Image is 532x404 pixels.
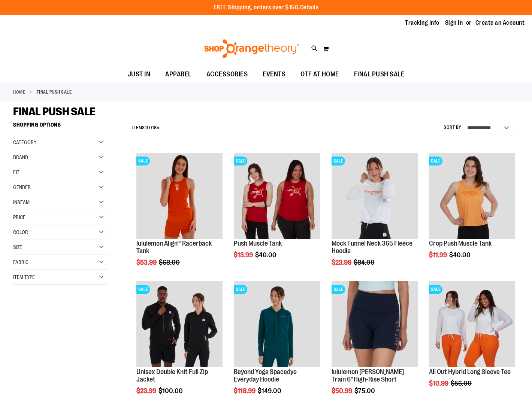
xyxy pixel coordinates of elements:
a: Product image for Mock Funnel Neck 365 Fleece HoodieSALE [332,153,418,240]
span: $149.00 [258,387,282,395]
span: $23.99 [136,387,157,395]
strong: FINAL PUSH SALE [37,89,72,95]
a: FINAL PUSH SALE [347,66,412,83]
span: Inseam [13,199,30,205]
a: APPAREL [158,66,199,83]
span: SALE [234,285,247,294]
span: $100.00 [158,387,184,395]
span: $75.00 [354,387,376,395]
a: Product image for Push Muscle TankSALE [234,153,320,240]
h2: Items to [132,122,160,134]
a: Product image for lululemon Align™ Racerback TankSALE [136,153,223,240]
span: Size [13,244,22,250]
div: product [133,149,226,285]
span: SALE [136,285,150,294]
a: Beyond Yoga Spacedye Everyday Hoodie [234,368,297,383]
div: product [328,149,421,285]
span: EVENTS [263,66,285,83]
a: Product image for Unisex Double Knit Full Zip JacketSALE [136,281,223,368]
span: 185 [152,125,160,130]
span: $10.99 [429,380,450,387]
a: lululemon [PERSON_NAME] Train 6" High-Rise Short [332,368,404,383]
span: Gender [13,184,31,190]
a: lululemon Align™ Racerback Tank [136,240,212,255]
label: Sort By [444,124,462,131]
span: $23.99 [332,259,353,266]
a: All Out Hybrid Long Sleeve Tee [429,368,511,376]
span: SALE [332,157,345,165]
a: ACCESSORIES [199,66,256,83]
span: ACCESSORIES [206,66,248,83]
span: Fabric [13,259,28,265]
a: Unisex Double Knit Full Zip Jacket [136,368,208,383]
img: Product image for Mock Funnel Neck 365 Fleece Hoodie [332,153,418,239]
span: $11.99 [429,251,448,259]
span: OTF AT HOME [300,66,339,83]
span: SALE [136,157,150,165]
a: Product image for lululemon Wunder Train 6" High-Rise ShortSALE [332,281,418,368]
span: JUST IN [128,66,151,83]
span: FINAL PUSH SALE [354,66,405,83]
span: 1 [145,125,147,130]
a: Tracking Info [405,19,439,27]
a: Product image for Crop Push Muscle TankSALE [429,153,515,240]
img: Product image for All Out Hybrid Long Sleeve Tee [429,281,515,367]
span: SALE [332,285,345,294]
p: FREE Shipping, orders over $150. [214,3,319,12]
span: $68.00 [159,259,181,266]
a: EVENTS [255,66,293,83]
img: Shop Orangetheory [203,39,300,58]
a: Details [300,4,319,11]
span: $50.99 [332,387,353,395]
span: SALE [234,157,247,165]
a: Mock Funnel Neck 365 Fleece Hoodie [332,240,412,255]
img: Product image for lululemon Align™ Racerback Tank [136,153,223,239]
a: Push Muscle Tank [234,240,282,247]
span: Item Type [13,274,35,280]
span: Fit [13,169,19,175]
span: $13.99 [234,251,254,259]
img: Product image for Beyond Yoga Spacedye Everyday Hoodie [234,281,320,367]
span: $84.00 [354,259,376,266]
a: Crop Push Muscle Tank [429,240,492,247]
span: FINAL PUSH SALE [13,105,96,118]
span: Color [13,229,28,235]
a: Product image for Beyond Yoga Spacedye Everyday HoodieSALE [234,281,320,368]
div: product [230,149,324,278]
img: Product image for lululemon Wunder Train 6" High-Rise Short [332,281,418,367]
span: Category [13,139,36,145]
span: SALE [429,285,442,294]
img: Product image for Crop Push Muscle Tank [429,153,515,239]
span: $53.99 [136,259,158,266]
span: $40.00 [255,251,278,259]
span: SALE [429,157,442,165]
strong: Shopping Options [13,118,108,135]
a: Sign In [445,19,463,27]
a: OTF AT HOME [293,66,347,83]
a: Product image for All Out Hybrid Long Sleeve TeeSALE [429,281,515,368]
span: Brand [13,154,28,160]
img: Product image for Unisex Double Knit Full Zip Jacket [136,281,223,367]
a: Create an Account [475,19,525,27]
img: Product image for Push Muscle Tank [234,153,320,239]
div: product [425,149,519,278]
span: $118.99 [234,387,257,395]
span: APPAREL [165,66,191,83]
a: JUST IN [120,66,158,83]
span: Price [13,214,25,220]
span: $40.00 [449,251,472,259]
span: $56.00 [451,380,473,387]
a: Home [13,89,25,95]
